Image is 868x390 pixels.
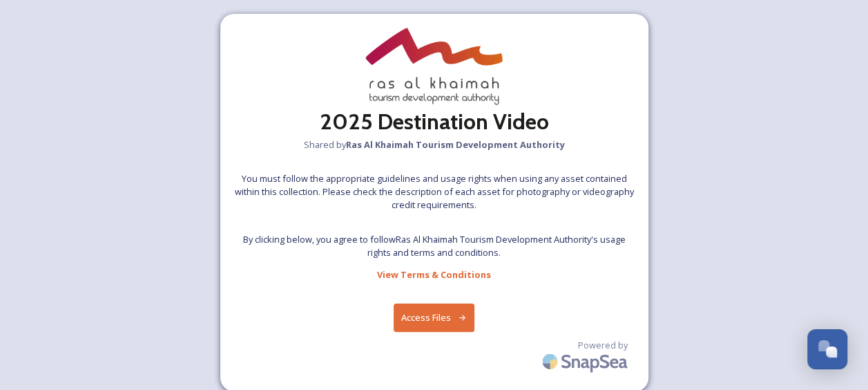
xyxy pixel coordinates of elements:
button: Open Chat [807,329,847,369]
span: Powered by [578,339,628,352]
strong: View Terms & Conditions [377,268,491,281]
img: SnapSea Logo [538,345,635,378]
h2: 2025 Destination Video [320,105,549,138]
a: View Terms & Conditions [377,266,491,283]
img: raktda_eng_new-stacked-logo_rgb.png [365,28,503,105]
strong: Ras Al Khaimah Tourism Development Authority [346,138,565,151]
button: Access Files [394,304,474,332]
span: Shared by [304,138,565,151]
span: By clicking below, you agree to follow Ras Al Khaimah Tourism Development Authority 's usage righ... [234,233,635,259]
span: You must follow the appropriate guidelines and usage rights when using any asset contained within... [234,172,635,212]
